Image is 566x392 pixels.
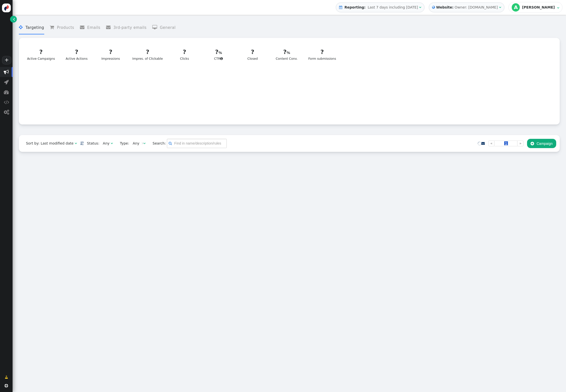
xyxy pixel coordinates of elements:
div: ? [98,48,123,56]
span:  [152,25,160,30]
b: Reporting: [343,5,366,9]
span:  [499,6,501,9]
span:  [19,25,25,30]
input: Find in name/description/rules [167,139,227,148]
a: ?Clicks [169,45,200,64]
div: ? [240,48,265,56]
div: A [512,3,520,11]
img: loading.gif [140,142,143,145]
a: + [2,56,11,64]
a: ?Content Conv. [271,45,302,64]
a:  [481,141,485,145]
li: Targeting [19,21,44,34]
div: ? [64,48,89,56]
div: Sort by: Last modified date [26,141,73,146]
div: CTR [206,48,231,61]
span: 1 [504,141,508,145]
span: Search: [149,141,166,145]
div: Form submissions [308,48,336,61]
a: ?Closed [237,45,268,64]
span: Sorted in descending order [80,142,83,145]
span:  [4,70,9,75]
span:  [220,57,223,60]
span:  [4,100,9,105]
div: Any [133,141,139,146]
a: ?Active Actions [61,45,92,64]
span:  [5,375,8,380]
div: Impres. of Clickable [132,48,163,61]
li: Emails [80,21,101,34]
div: Owner: [DOMAIN_NAME] [455,5,498,10]
span:  [106,25,113,30]
div: Impressions [98,48,123,61]
li: Products [50,21,74,34]
span:  [50,25,57,30]
span:  [5,384,8,387]
div: Any [103,141,110,146]
a:  [10,16,17,23]
a: ?CTR [203,45,234,64]
span:  [4,80,9,85]
div: Content Conv. [274,48,299,61]
div: Active Actions [64,48,89,61]
span:  [432,5,435,10]
span: Status: [83,141,99,146]
div: Closed [240,48,265,61]
a: ?Impres. of Clickable [129,45,166,64]
div: Active Campaigns [27,48,55,61]
button: Campaign [527,139,556,148]
span:  [4,90,9,95]
div: ? [172,48,197,56]
a:  [1,373,12,382]
a:  [80,141,83,145]
span:  [481,142,485,145]
div: [PERSON_NAME] [522,5,556,10]
img: logo-icon.svg [2,4,11,12]
span:  [75,142,77,145]
span:  [339,6,342,9]
div: Clicks [172,48,197,61]
a: ?Impressions [95,45,126,64]
a: ?Active Campaigns [24,45,58,64]
span:  [4,110,9,115]
span:  [169,141,172,146]
a: » [517,141,524,146]
span:  [111,142,113,145]
span:  [80,25,87,30]
li: General [152,21,176,34]
span:  [531,142,534,146]
span:  [419,6,421,9]
span:  [143,142,146,145]
span:  [557,6,559,10]
div: ? [27,48,55,56]
a: ?Form submissions [305,45,339,64]
a: « [488,141,495,146]
div: ? [206,48,231,56]
span: Last 7 days including [DATE] [368,5,418,9]
div: ? [132,48,163,56]
span: Type: [116,141,129,146]
div: ? [308,48,336,56]
b: Website: [435,5,455,10]
li: 3rd-party emails [106,21,147,34]
div: ? [274,48,299,56]
span:  [13,17,15,22]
